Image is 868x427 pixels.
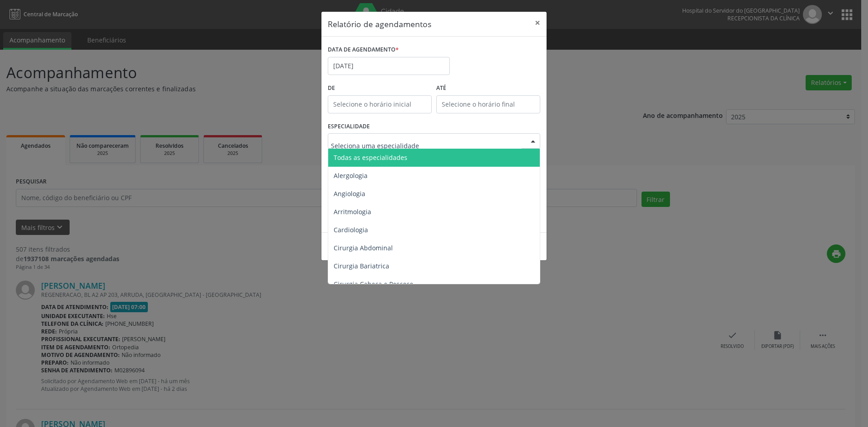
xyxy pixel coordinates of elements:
label: De [328,81,432,95]
label: ATÉ [436,81,540,95]
span: Cirurgia Cabeça e Pescoço [334,280,413,288]
span: Angiologia [334,189,365,198]
span: Arritmologia [334,207,371,216]
input: Seleciona uma especialidade [331,136,522,155]
span: Todas as especialidades [334,153,407,162]
input: Selecione uma data ou intervalo [328,57,450,75]
span: Alergologia [334,171,368,180]
input: Selecione o horário inicial [328,95,432,113]
span: Cirurgia Abdominal [334,244,393,252]
span: Cardiologia [334,225,368,234]
input: Selecione o horário final [436,95,540,113]
button: Close [528,12,547,34]
h5: Relatório de agendamentos [328,18,431,30]
span: Cirurgia Bariatrica [334,262,389,270]
label: ESPECIALIDADE [328,120,370,134]
label: DATA DE AGENDAMENTO [328,43,399,57]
